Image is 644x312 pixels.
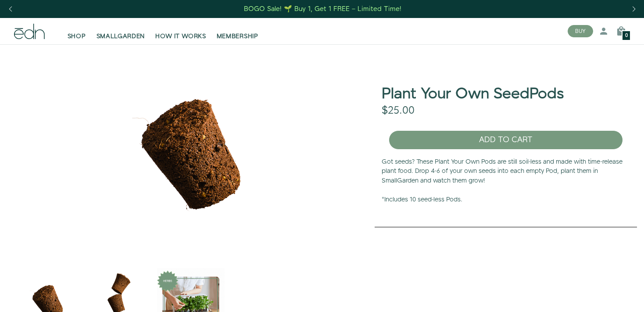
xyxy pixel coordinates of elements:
[382,158,630,205] p: Got seeds? These Plant Your Own Pods are still soil-less and made with time-release plant food. D...
[14,44,368,264] div: 1 / 3
[382,104,415,117] div: $25.00
[625,33,628,38] span: 0
[62,22,91,41] a: SHOP
[568,25,593,37] button: BUY
[91,22,150,41] a: SMALLGARDEN
[244,4,401,14] div: BOGO Sale! 🌱 Buy 1, Get 1 FREE – Limited Time!
[14,44,368,264] img: edn-seedpod-plant-your-own_4140ac5e-8462-412a-b19c-b63d11440403_4096x.png
[382,86,564,102] h1: Plant Your Own SeedPods
[217,32,258,41] span: MEMBERSHIP
[97,32,145,41] span: SMALLGARDEN
[389,130,623,150] button: ADD TO CART
[150,22,211,41] a: HOW IT WORKS
[211,22,264,41] a: MEMBERSHIP
[243,2,403,16] a: BOGO Sale! 🌱 Buy 1, Get 1 FREE – Limited Time!
[155,32,206,41] span: HOW IT WORKS
[68,32,86,41] span: SHOP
